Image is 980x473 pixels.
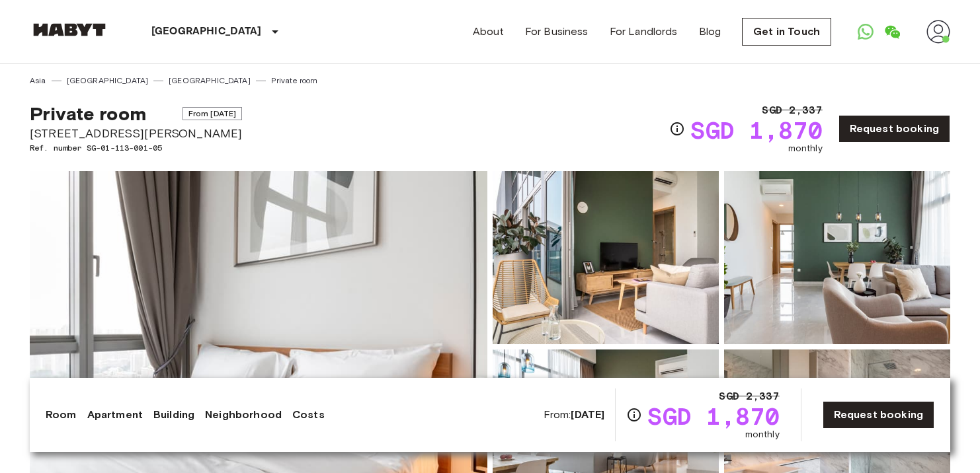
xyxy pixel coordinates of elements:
[271,75,318,87] a: Private room
[30,125,242,142] span: [STREET_ADDRESS][PERSON_NAME]
[788,142,823,155] span: monthly
[525,24,589,40] a: For Business
[626,407,642,423] svg: Check cost overview for full price breakdown. Please note that discounts apply to new joiners onl...
[571,408,604,421] b: [DATE]
[30,23,109,36] img: Habyt
[153,407,194,423] a: Building
[742,18,831,46] a: Get in Touch
[719,388,779,404] span: SGD 2,337
[610,24,678,40] a: For Landlords
[169,75,251,87] a: [GEOGRAPHIC_DATA]
[30,102,146,125] span: Private room
[823,401,934,429] a: Request booking
[30,142,242,154] span: Ref. number SG-01-113-001-05
[205,407,282,423] a: Neighborhood
[87,407,143,423] a: Apartment
[879,18,905,45] a: Open WeChat
[745,428,780,441] span: monthly
[724,171,950,344] img: Picture of unit SG-01-113-001-05
[473,24,504,40] a: About
[690,118,822,142] span: SGD 1,870
[926,20,950,44] img: avatar
[493,171,719,344] img: Picture of unit SG-01-113-001-05
[292,407,325,423] a: Costs
[838,115,950,143] a: Request booking
[151,24,262,40] p: [GEOGRAPHIC_DATA]
[852,18,879,45] a: Open WhatsApp
[183,107,243,120] span: From [DATE]
[46,407,77,423] a: Room
[699,24,721,40] a: Blog
[762,102,822,118] span: SGD 2,337
[30,75,46,87] a: Asia
[544,408,605,422] span: From:
[647,404,779,428] span: SGD 1,870
[67,75,149,87] a: [GEOGRAPHIC_DATA]
[669,121,685,137] svg: Check cost overview for full price breakdown. Please note that discounts apply to new joiners onl...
